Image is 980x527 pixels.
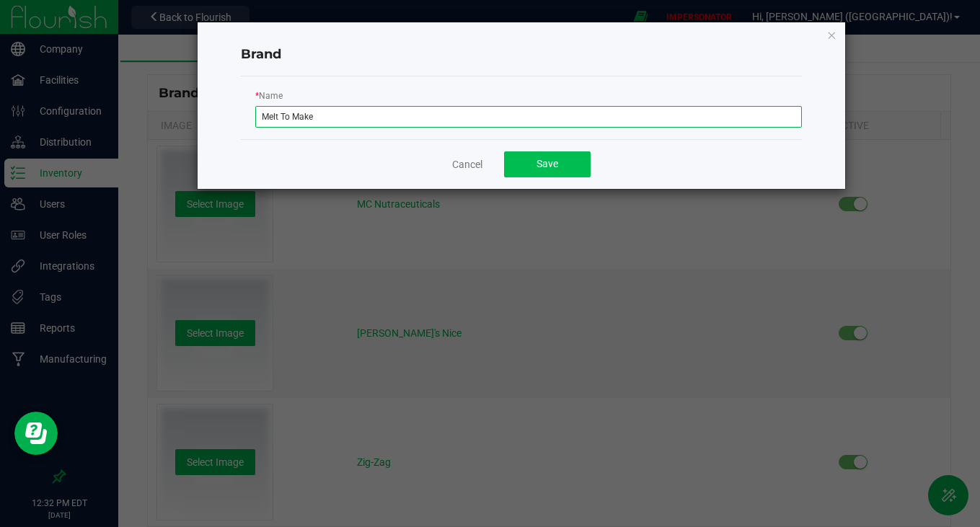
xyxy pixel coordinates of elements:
[14,412,58,455] iframe: Resource center
[452,157,482,172] a: Cancel
[504,151,591,177] button: Save
[255,89,283,102] label: Name
[537,158,558,169] span: Save
[241,45,802,64] h4: Brand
